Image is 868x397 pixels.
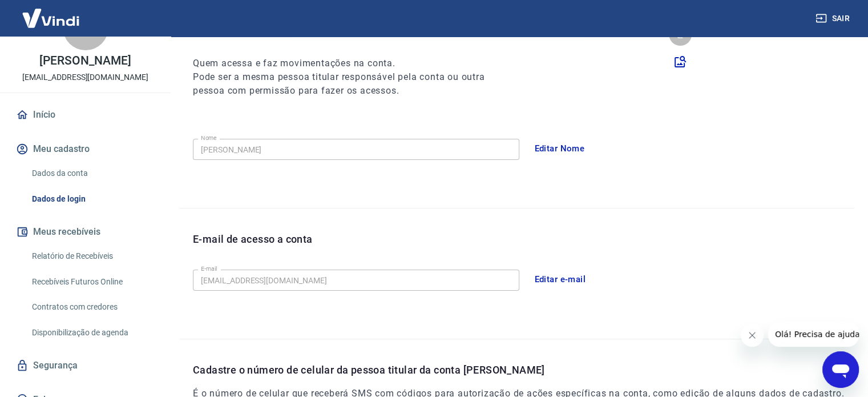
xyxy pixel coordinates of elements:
[193,362,854,378] p: Cadastre o número de celular da pessoa titular da conta [PERSON_NAME]
[193,231,313,247] p: E-mail de acesso a conta
[193,57,506,70] h6: Quem acessa e faz movimentações na conta.
[193,70,506,98] h6: Pode ser a mesma pessoa titular responsável pela conta ou outra pessoa com permissão para fazer o...
[14,1,88,35] img: Vindi
[27,270,157,294] a: Recebíveis Futuros Online
[27,187,157,211] a: Dados de login
[14,137,157,162] button: Meu cadastro
[27,162,157,185] a: Dados da conta
[27,295,157,319] a: Contratos com credores
[22,71,148,83] p: [EMAIL_ADDRESS][DOMAIN_NAME]
[27,321,157,344] a: Disponibilização de agenda
[768,322,859,347] iframe: Mensagem da empresa
[27,244,157,268] a: Relatório de Recebíveis
[39,55,131,67] p: [PERSON_NAME]
[528,137,591,161] button: Editar Nome
[201,134,217,142] label: Nome
[741,324,764,347] iframe: Fechar mensagem
[14,219,157,244] button: Meus recebíveis
[528,267,592,291] button: Editar e-mail
[7,8,96,17] span: Olá! Precisa de ajuda?
[822,351,859,388] iframe: Botão para abrir a janela de mensagens
[14,102,157,127] a: Início
[813,8,854,29] button: Sair
[201,264,217,273] label: E-mail
[14,353,157,378] a: Segurança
